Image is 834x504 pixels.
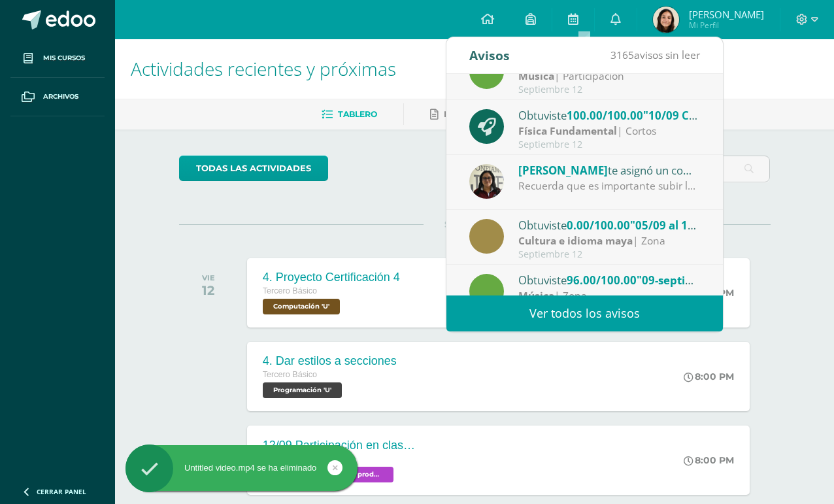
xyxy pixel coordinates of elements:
a: Archivos [10,78,105,116]
span: 100.00/100.00 [567,108,643,123]
strong: Cultura e idioma maya [518,233,633,248]
a: Tablero [322,104,377,125]
span: Cerrar panel [37,487,86,496]
span: Tablero [338,109,377,119]
div: Avisos [469,37,510,73]
a: Mis cursos [10,39,105,78]
span: SEPTIEMBRE [424,218,526,230]
span: Archivos [43,92,78,102]
span: Pendientes de entrega [444,109,556,119]
span: [PERSON_NAME] [518,163,608,178]
div: Obtuviste en [518,216,700,233]
div: Recuerda que es importante subir la evidencia de tu trabajo terminado a tiempo, tienes hasta el 1... [518,178,700,193]
span: Computación 'U' [263,299,340,314]
div: Septiembre 12 [518,249,700,260]
img: 2387bd9846f66142990f689055da7dd1.png [653,7,679,33]
div: te asignó un comentario en '05/09 al 11/09 Video de personaje destacado de [GEOGRAPHIC_DATA].' pa... [518,161,700,178]
div: 8:00 PM [684,454,734,466]
div: Septiembre 12 [518,139,700,150]
span: [PERSON_NAME] [689,8,764,21]
span: Mis cursos [43,53,85,63]
span: 96.00/100.00 [567,273,637,288]
div: 12/09 Participación en clase 🙋‍♂️🙋‍♀️ [263,438,420,452]
span: 3165 [610,48,634,62]
div: Obtuviste en [518,107,700,124]
div: 4. Dar estilos a secciones [263,354,397,368]
a: todas las Actividades [179,156,328,181]
img: c64be9d0b6a0f58b034d7201874f2d94.png [469,164,504,199]
strong: Música [518,288,554,303]
span: Tercero Básico [263,370,317,379]
span: 0.00/100.00 [567,218,630,233]
strong: Física Fundamental [518,124,617,138]
div: 12 [202,282,215,298]
span: Programación 'U' [263,382,342,398]
span: Mi Perfil [689,20,764,31]
div: Septiembre 12 [518,84,700,95]
span: avisos sin leer [610,48,700,62]
div: | Zona [518,288,700,303]
div: | Cortos [518,124,700,139]
div: 8:00 PM [684,371,734,382]
div: Obtuviste en [518,271,700,288]
a: Pendientes de entrega [430,104,556,125]
div: VIE [202,273,215,282]
span: Actividades recientes y próximas [131,56,396,81]
div: 4. Proyecto Certificación 4 [263,271,400,284]
span: "10/09 Corto 1 Física" [643,108,759,123]
div: Untitled video.mp4 se ha eliminado [125,462,358,474]
a: Ver todos los avisos [446,295,723,331]
strong: Música [518,69,554,83]
span: Tercero Básico [263,286,317,295]
div: | Zona [518,233,700,248]
div: | Participación [518,69,700,84]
